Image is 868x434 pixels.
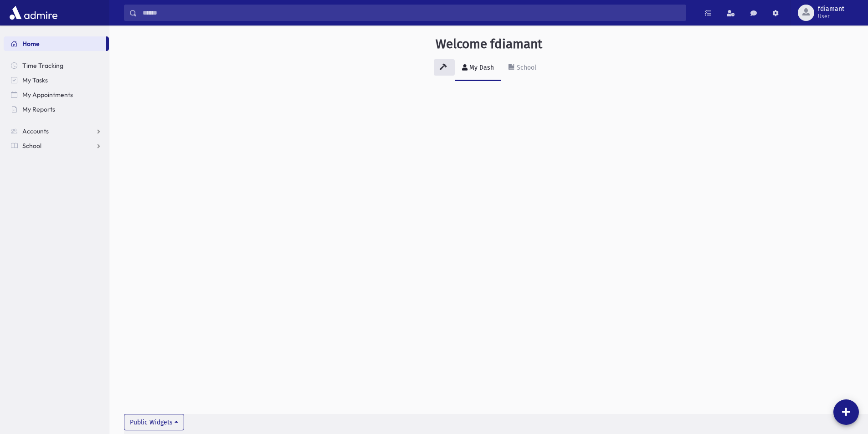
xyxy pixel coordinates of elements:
span: fdiamant [818,5,844,13]
a: My Reports [4,102,109,117]
input: Search [137,5,686,21]
h3: Welcome fdiamant [436,36,542,52]
a: My Tasks [4,73,109,87]
span: Time Tracking [22,61,63,70]
a: Accounts [4,124,109,138]
button: Public Widgets [124,414,184,430]
a: Home [4,36,106,51]
span: Accounts [22,127,49,135]
span: My Appointments [22,91,73,99]
span: My Tasks [22,76,48,84]
span: User [818,13,844,20]
div: School [515,64,536,71]
span: My Reports [22,105,55,113]
img: AdmirePro [7,4,60,22]
span: School [22,142,41,150]
a: My Dash [455,56,501,81]
a: Time Tracking [4,58,109,73]
a: School [4,138,109,153]
span: Home [22,40,40,48]
div: My Dash [467,64,494,71]
a: My Appointments [4,87,109,102]
a: School [501,56,544,81]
